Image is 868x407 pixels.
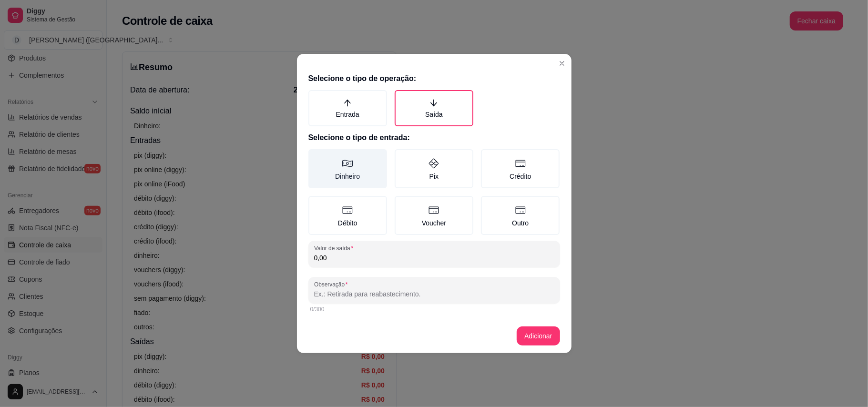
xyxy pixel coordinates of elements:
label: Crédito [481,149,560,188]
label: Saída [395,90,473,126]
label: Voucher [395,196,473,235]
button: Close [554,56,570,71]
label: Pix [395,149,473,188]
span: arrow-down [429,99,438,107]
label: Entrada [308,90,387,126]
h2: Selecione o tipo de entrada: [308,132,560,143]
div: 0/300 [310,305,558,313]
label: Débito [308,196,387,235]
button: Adicionar [517,326,560,346]
label: Dinheiro [308,149,387,188]
span: arrow-up [343,99,352,107]
h2: Selecione o tipo de operação: [308,73,560,84]
input: Observação [314,289,554,299]
label: Observação [314,280,351,288]
label: Valor de saída [314,244,357,252]
label: Outro [481,196,560,235]
input: Valor de saída [314,253,554,263]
